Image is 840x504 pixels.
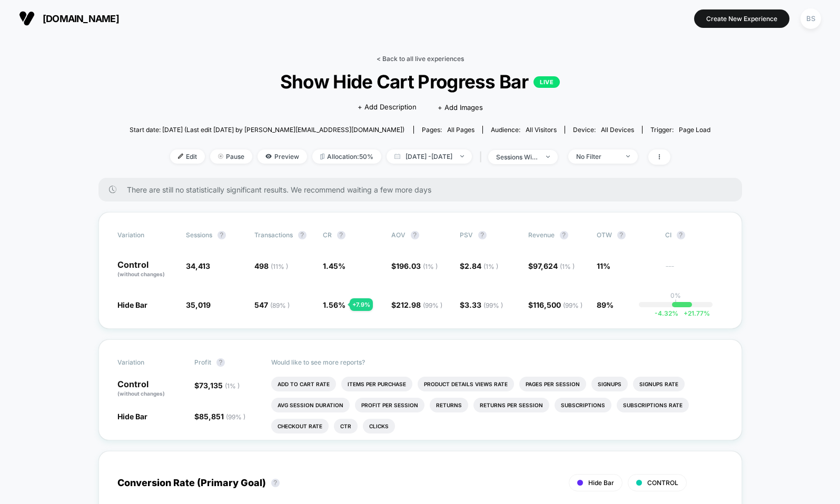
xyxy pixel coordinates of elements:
[117,412,147,421] span: Hide Bar
[270,301,290,309] span: ( 89 % )
[350,298,373,311] div: + 7.9 %
[225,382,240,390] span: ( 1 % )
[194,412,245,421] span: $
[210,149,252,164] span: Pause
[117,271,165,277] span: (without changes)
[473,398,549,412] li: Returns Per Session
[519,377,586,391] li: Pages Per Session
[438,103,483,112] span: + Add Images
[391,261,438,270] span: $
[460,155,464,157] img: end
[19,11,35,26] img: Visually logo
[491,126,557,134] div: Audience:
[526,126,557,134] span: All Visitors
[130,126,404,134] span: Start date: [DATE] (Last edit [DATE] by [PERSON_NAME][EMAIL_ADDRESS][DOMAIN_NAME])
[271,377,336,391] li: Add To Cart Rate
[117,300,147,309] span: Hide Bar
[422,126,475,134] div: Pages:
[271,419,329,434] li: Checkout Rate
[334,419,358,434] li: Ctr
[576,153,618,160] div: No Filter
[546,156,550,158] img: end
[533,76,560,88] p: LIVE
[528,231,555,239] span: Revenue
[617,398,689,412] li: Subscriptions Rate
[216,358,225,367] button: ?
[528,261,575,270] span: $
[226,413,245,421] span: ( 99 % )
[117,380,184,398] p: Control
[801,8,821,29] div: BS
[633,377,685,391] li: Signups Rate
[394,154,400,159] img: calendar
[418,377,514,391] li: Product Details Views Rate
[597,261,610,270] span: 11%
[483,301,503,309] span: ( 99 % )
[117,390,165,397] span: (without changes)
[341,377,412,391] li: Items Per Purchase
[323,300,345,309] span: 1.56 %
[478,231,487,239] button: ?
[528,300,582,309] span: $
[16,10,122,27] button: [DOMAIN_NAME]
[396,300,442,309] span: 212.98
[465,261,498,270] span: 2.84
[460,231,473,239] span: PSV
[460,300,503,309] span: $
[271,398,350,412] li: Avg Session Duration
[199,381,240,390] span: 73,135
[483,263,498,270] span: ( 1 % )
[218,154,223,159] img: end
[194,381,240,390] span: $
[496,153,538,161] div: sessions with impression
[591,377,628,391] li: Signups
[178,154,183,159] img: edit
[411,231,419,239] button: ?
[679,126,710,134] span: Page Load
[675,299,677,307] p: |
[560,231,568,239] button: ?
[597,300,614,309] span: 89%
[271,479,280,487] button: ?
[665,231,723,239] span: CI
[601,126,634,134] span: all devices
[588,479,614,487] span: Hide Bar
[391,300,442,309] span: $
[254,261,288,270] span: 498
[678,309,710,317] span: 21.77 %
[199,412,245,421] span: 85,851
[117,358,175,367] span: Variation
[477,149,488,165] span: |
[447,126,475,134] span: all pages
[337,231,345,239] button: ?
[186,261,210,270] span: 34,413
[271,263,288,270] span: ( 11 % )
[323,231,332,239] span: CR
[533,261,575,270] span: 97,624
[254,231,293,239] span: Transactions
[460,261,498,270] span: $
[626,155,630,157] img: end
[258,149,307,164] span: Preview
[677,231,685,239] button: ?
[323,261,345,270] span: 1.45 %
[117,260,175,278] p: Control
[117,231,175,239] span: Variation
[423,301,442,309] span: ( 99 % )
[430,398,468,412] li: Returns
[254,300,290,309] span: 547
[377,55,464,63] a: < Back to all live experiences
[797,8,824,29] button: BS
[186,300,211,309] span: 35,019
[555,398,611,412] li: Subscriptions
[655,309,678,317] span: -4.32 %
[684,309,688,317] span: +
[665,263,723,278] span: ---
[670,291,681,299] p: 0%
[617,231,626,239] button: ?
[465,300,503,309] span: 3.33
[271,358,723,366] p: Would like to see more reports?
[186,231,212,239] span: Sessions
[387,149,472,164] span: [DATE] - [DATE]
[355,398,424,412] li: Profit Per Session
